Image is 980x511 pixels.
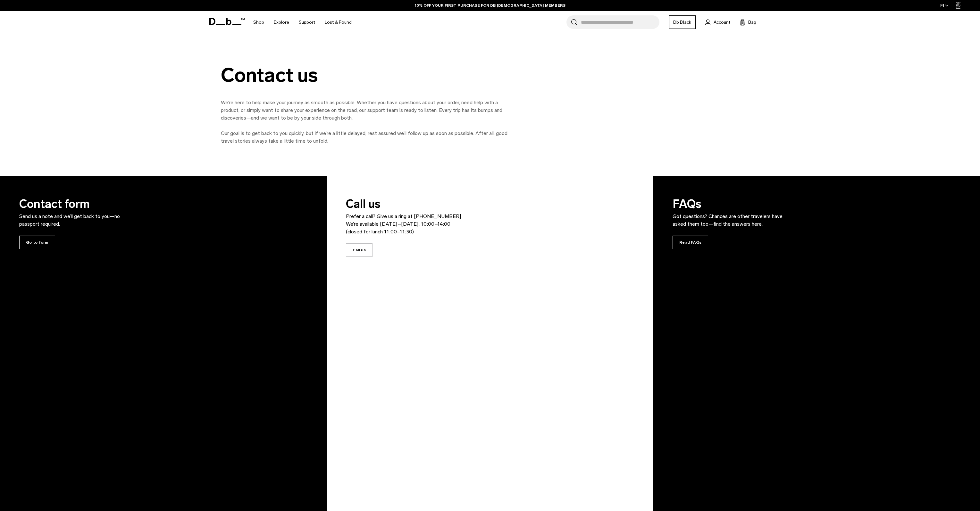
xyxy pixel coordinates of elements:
[669,15,696,29] a: Db Black
[346,243,373,257] span: Call us
[299,11,315,34] a: Support
[673,236,708,249] span: Read FAQs
[673,213,788,228] p: Got questions? Chances are other travelers have asked them too—find the answers here.
[325,11,352,34] a: Lost & Found
[221,130,509,145] p: Our goal is to get back to you quickly, but if we’re a little delayed, rest assured we’ll follow ...
[346,195,461,236] h3: Call us
[19,213,135,228] p: Send us a note and we’ll get back to you—no passport required.
[274,11,289,34] a: Explore
[221,64,509,86] div: Contact us
[714,19,730,26] span: Account
[748,19,756,26] span: Bag
[673,195,788,228] h3: FAQs
[221,99,509,122] p: We’re here to help make your journey as smooth as possible. Whether you have questions about your...
[705,18,730,26] a: Account
[19,236,55,249] span: Go to form
[19,195,135,228] h3: Contact form
[346,213,461,236] p: Prefer a call? Give us a ring at [PHONE_NUMBER] We’re available [DATE]–[DATE], 10:00–14:00 (close...
[415,3,565,8] a: 10% OFF YOUR FIRST PURCHASE FOR DB [DEMOGRAPHIC_DATA] MEMBERS
[248,11,356,34] nav: Main Navigation
[740,18,756,26] button: Bag
[253,11,264,34] a: Shop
